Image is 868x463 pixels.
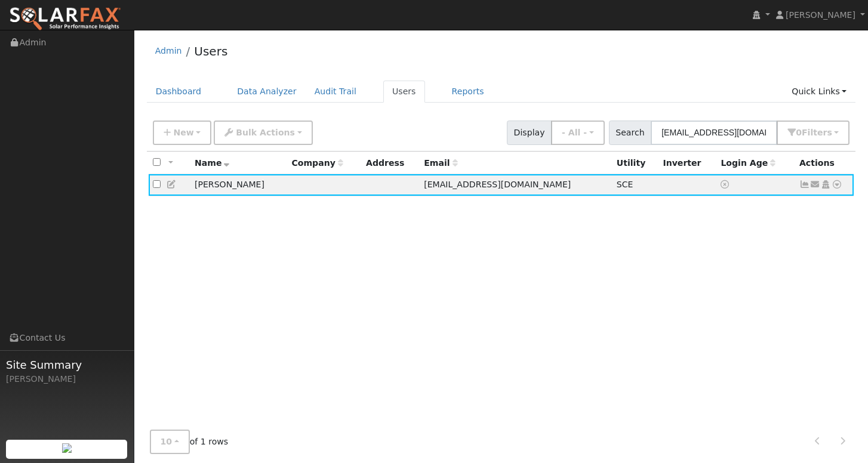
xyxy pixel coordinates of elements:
[551,121,605,145] button: - All -
[150,430,229,454] span: of 1 rows
[195,158,230,168] span: Name
[609,121,651,145] span: Search
[443,81,493,103] a: Reports
[150,430,190,454] button: 10
[810,178,821,191] a: geraylaurazavala1@gmail.com
[366,157,415,169] div: Address
[147,81,211,103] a: Dashboard
[214,121,312,145] button: Bulk Actions
[507,121,552,145] span: Display
[721,180,731,189] a: No login access
[777,121,849,145] button: 0Filters
[161,437,173,446] span: 10
[173,128,193,137] span: New
[424,180,571,189] span: [EMAIL_ADDRESS][DOMAIN_NAME]
[799,180,810,189] a: Show Graph
[783,81,855,103] a: Quick Links
[383,81,425,103] a: Users
[651,121,777,145] input: Search
[663,157,712,169] div: Inverter
[306,81,365,103] a: Audit Trail
[827,128,832,137] span: s
[62,443,72,453] img: retrieve
[786,10,855,20] span: [PERSON_NAME]
[6,357,128,373] span: Site Summary
[291,158,343,168] span: Company name
[6,373,128,385] div: [PERSON_NAME]
[194,44,227,58] a: Users
[832,178,842,191] a: Other actions
[617,180,633,189] span: SCE
[155,46,182,55] a: Admin
[424,158,457,168] span: Email
[190,174,287,196] td: [PERSON_NAME]
[820,180,831,189] a: Login As
[9,7,121,32] img: SolarFax
[167,180,177,189] a: Edit User
[721,158,775,168] span: Days since last login
[153,121,212,145] button: New
[802,128,832,137] span: Filter
[799,157,849,169] div: Actions
[236,128,295,137] span: Bulk Actions
[617,157,655,169] div: Utility
[228,81,306,103] a: Data Analyzer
